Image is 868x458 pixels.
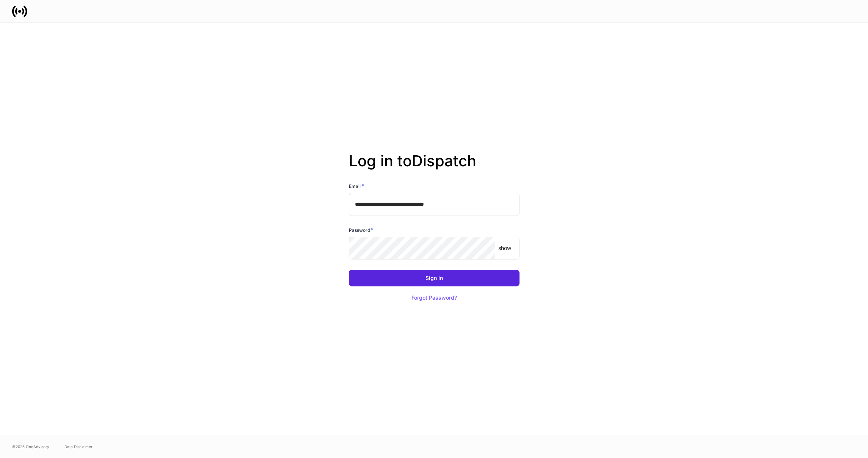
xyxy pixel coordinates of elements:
h6: Email [349,182,364,190]
h6: Password [349,226,374,234]
h2: Log in to Dispatch [349,152,520,182]
p: show [498,244,511,252]
button: Sign In [349,270,520,286]
div: Forgot Password? [411,295,457,300]
button: Forgot Password? [402,289,466,306]
span: © 2025 OneAdvisory [12,444,49,450]
div: Sign In [425,275,443,281]
a: Data Disclaimer [64,444,93,450]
